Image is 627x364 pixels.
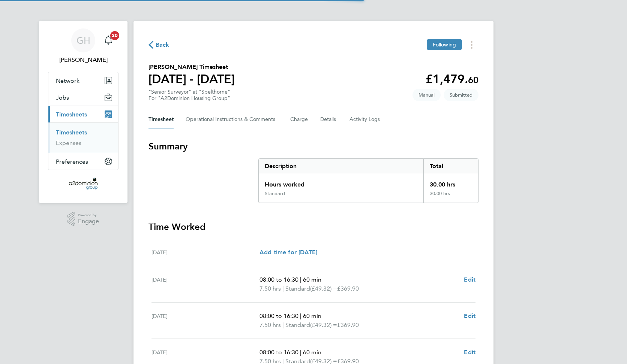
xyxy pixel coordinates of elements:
span: Powered by [78,212,99,218]
img: a2dominion-logo-retina.png [69,178,97,189]
div: [DATE] [151,248,259,257]
nav: Main navigation [39,21,127,203]
span: | [300,349,301,356]
span: 08:00 to 16:30 [259,312,298,319]
button: Jobs [48,89,118,106]
span: | [300,276,301,283]
span: Following [433,41,456,48]
div: Description [259,159,423,174]
a: Edit [464,348,475,357]
div: Total [423,159,478,174]
div: "Senior Surveyor" at "Spelthorne" [148,89,230,101]
h1: [DATE] - [DATE] [148,72,235,87]
span: Preferences [56,158,88,165]
a: Add time for [DATE] [259,248,317,257]
a: 20 [101,28,116,52]
app-decimal: £1,479. [426,72,478,86]
h2: [PERSON_NAME] Timesheet [148,63,235,72]
span: 60 min [303,276,321,283]
span: Standard [285,284,310,293]
a: Powered byEngage [67,212,99,226]
span: Edit [464,276,475,283]
button: Following [427,39,462,50]
span: Engage [78,218,99,225]
span: 20 [110,31,119,40]
div: Timesheets [48,122,118,153]
button: Back [148,40,169,49]
div: [DATE] [151,312,259,330]
span: 7.50 hrs [259,285,281,292]
div: 30.00 hrs [423,174,478,191]
span: 08:00 to 16:30 [259,276,298,283]
span: 7.50 hrs [259,321,281,328]
div: Hours worked [259,174,423,191]
button: Charge [290,110,308,128]
span: (£49.32) = [310,321,337,328]
button: Timesheets Menu [465,39,478,51]
a: Expenses [56,139,81,146]
button: Operational Instructions & Comments [186,110,278,128]
span: (£49.32) = [310,285,337,292]
div: [DATE] [151,275,259,293]
span: 08:00 to 16:30 [259,349,298,356]
span: £369.90 [337,321,359,328]
span: | [282,285,284,292]
span: 60 min [303,312,321,319]
span: Graham Horsley [48,55,118,64]
a: Go to home page [48,178,118,189]
button: Timesheet [148,110,174,128]
button: Preferences [48,153,118,170]
div: Summary [258,158,478,203]
span: Back [156,40,169,49]
span: GH [76,36,90,45]
h3: Time Worked [148,221,478,233]
span: This timesheet is Submitted. [444,89,478,101]
a: Timesheets [56,129,87,136]
span: 60 [468,75,478,85]
div: For "A2Dominion Housing Group" [148,95,230,101]
span: Standard [285,321,310,330]
span: 60 min [303,349,321,356]
span: | [282,321,284,328]
span: Jobs [56,94,69,101]
span: Edit [464,349,475,356]
span: £369.90 [337,285,359,292]
span: Add time for [DATE] [259,249,317,256]
span: Edit [464,312,475,319]
div: 30.00 hrs [423,191,478,203]
span: Timesheets [56,111,87,118]
h3: Summary [148,140,478,152]
a: Edit [464,312,475,321]
button: Network [48,72,118,89]
span: Network [56,77,79,84]
span: | [300,312,301,319]
button: Timesheets [48,106,118,122]
span: This timesheet was manually created. [412,89,441,101]
a: GH[PERSON_NAME] [48,28,118,64]
a: Edit [464,275,475,284]
div: Standard [265,191,285,197]
button: Details [320,110,337,128]
button: Activity Logs [349,110,381,128]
